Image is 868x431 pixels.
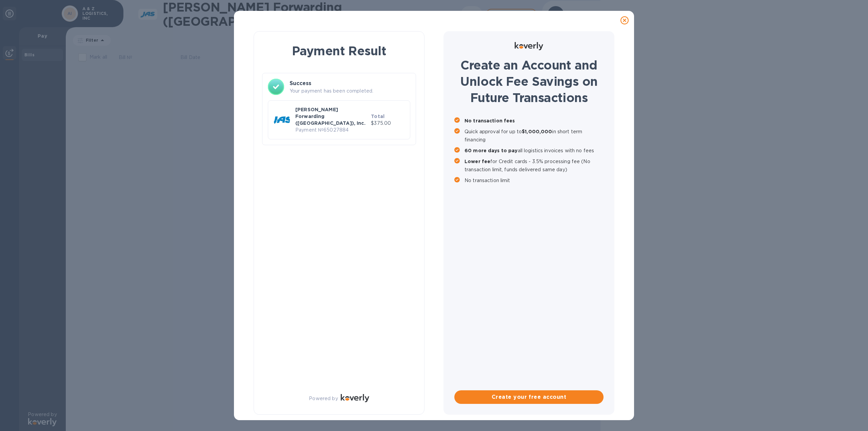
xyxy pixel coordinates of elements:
span: Create your free account [460,393,598,401]
p: Payment № 65027884 [295,126,368,134]
p: Your payment has been completed. [290,87,410,95]
b: $1,000,000 [522,129,552,134]
b: 60 more days to pay [465,148,518,153]
img: Logo [515,42,543,50]
p: No transaction limit [465,176,604,184]
b: Lower fee [465,159,490,164]
b: No transaction fees [465,118,515,123]
img: Logo [341,394,369,402]
h1: Create an Account and Unlock Fee Savings on Future Transactions [454,57,604,106]
h3: Success [290,79,410,87]
p: Powered by [309,395,338,402]
p: $375.00 [371,120,405,127]
b: Total [371,114,384,119]
p: all logistics invoices with no fees [465,146,604,155]
h1: Payment Result [265,42,413,59]
button: Create your free account [454,390,604,404]
p: Quick approval for up to in short term financing [465,128,604,144]
p: [PERSON_NAME] Forwarding ([GEOGRAPHIC_DATA]), Inc. [295,106,368,126]
p: for Credit cards - 3.5% processing fee (No transaction limit, funds delivered same day) [465,157,604,174]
